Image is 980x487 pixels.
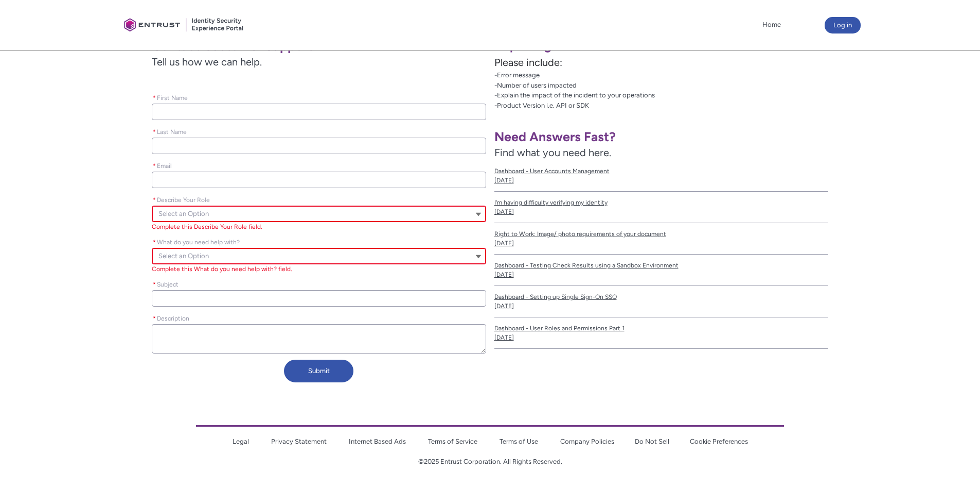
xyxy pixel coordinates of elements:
[494,240,514,247] lightning-formatted-date-time: [DATE]
[152,312,193,323] label: Description
[152,248,486,264] button: What do you need help with?
[152,159,176,171] label: Email
[494,160,829,192] a: Dashboard - User Accounts Management[DATE]
[494,317,829,349] a: Dashboard - User Roles and Permissions Part 1[DATE]
[760,17,783,32] a: Home
[153,162,156,170] abbr: required
[152,125,191,137] label: Last Name
[158,206,209,222] span: Select an Option
[494,334,514,341] lightning-formatted-date-time: [DATE]
[500,438,538,445] a: Terms of Use
[494,223,829,255] a: Right to Work: Image/ photo requirements of your document[DATE]
[494,229,829,239] span: Right to Work: Image/ photo requirements of your document
[153,196,156,204] abbr: required
[152,278,183,289] label: Subject
[494,208,514,215] lightning-formatted-date-time: [DATE]
[494,166,829,176] span: Dashboard - User Accounts Management
[196,457,784,467] p: ©2025 Entrust Corporation. All Rights Reserved.
[152,91,192,103] label: First Name
[153,315,156,322] abbr: required
[152,206,486,222] button: Describe Your Role
[153,239,156,246] abbr: required
[494,255,829,286] a: Dashboard - Testing Check Results using a Sandbox Environment[DATE]
[560,438,614,445] a: Company Policies
[494,324,829,333] span: Dashboard - User Roles and Permissions Part 1
[494,55,972,70] p: Please include:
[153,94,156,102] abbr: required
[825,17,861,33] button: Log in
[494,192,829,223] a: I’m having difficulty verifying my identity[DATE]
[152,264,486,274] div: Complete this What do you need help with? field.
[494,261,829,270] span: Dashboard - Testing Check Results using a Sandbox Environment
[690,438,748,445] a: Cookie Preferences
[158,248,209,264] span: Select an Option
[494,70,972,110] p: -Error message -Number of users impacted -Explain the impact of the incident to your operations -...
[635,438,669,445] a: Do Not Sell
[494,198,829,207] span: I’m having difficulty verifying my identity
[152,236,244,247] label: What do you need help with?
[494,177,514,184] lightning-formatted-date-time: [DATE]
[797,248,980,487] iframe: Qualified Messenger
[153,281,156,288] abbr: required
[349,438,406,445] a: Internet Based Ads
[494,303,514,310] lightning-formatted-date-time: [DATE]
[284,360,353,382] button: Submit
[152,54,486,70] span: Tell us how we can help.
[152,193,214,205] label: Describe Your Role
[271,438,327,445] a: Privacy Statement
[494,129,829,145] h1: Need Answers Fast?
[152,222,486,231] div: Complete this Describe Your Role field.
[428,438,477,445] a: Terms of Service
[494,292,829,301] span: Dashboard - Setting up Single Sign-On SSO
[494,146,611,159] span: Find what you need here.
[153,128,156,136] abbr: required
[494,286,829,317] a: Dashboard - Setting up Single Sign-On SSO[DATE]
[233,438,249,445] a: Legal
[494,271,514,278] lightning-formatted-date-time: [DATE]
